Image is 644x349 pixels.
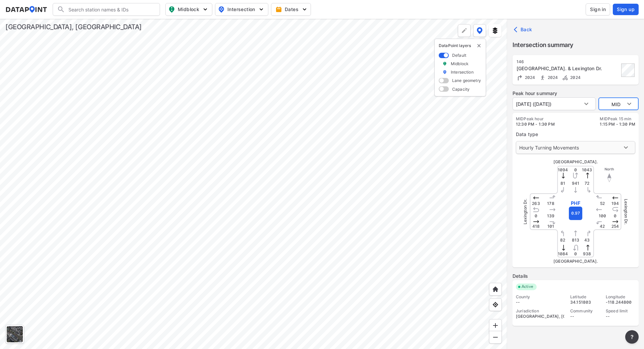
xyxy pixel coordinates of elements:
[606,308,635,314] div: Speed limit
[515,26,532,33] span: Back
[517,65,619,72] div: Glendale Ave. & Lexington Dr.
[553,159,598,164] span: [GEOGRAPHIC_DATA].
[473,24,486,37] button: DataPoint layers
[516,294,564,300] div: County
[516,131,635,138] label: Data type
[168,5,176,13] img: map_pin_mid.602f9df1.svg
[258,6,265,13] img: 5YPKRKmlfpI5mqlR8AD95paCi+0kK1fRFDJSaMmawlwaeJcJwk9O2fotCW5ve9gAAAAASUVORK5CYII=
[477,27,483,34] img: data-point-layers.37681fc9.svg
[5,22,142,32] div: [GEOGRAPHIC_DATA], [GEOGRAPHIC_DATA]
[611,4,639,15] a: Sign up
[516,122,555,127] span: 12:30 PM - 1:30 PM
[451,61,469,67] label: Midblock
[476,43,482,48] img: close-external-leyer.3061a1c7.svg
[516,308,564,314] div: Jurisdiction
[165,3,212,16] button: Midblock
[600,116,635,122] label: MID Peak 15 min
[461,27,468,34] img: +Dz8AAAAASUVORK5CYII=
[451,69,474,75] label: Intersection
[617,6,635,13] span: Sign up
[513,90,639,97] label: Peak hour summary
[600,122,635,127] span: 1:15 PM - 1:30 PM
[489,319,502,332] div: Zoom in
[439,43,482,48] p: DataPoint layers
[5,325,24,344] div: Toggle basemap
[217,5,225,13] img: map_pin_int.54838e6b.svg
[492,334,499,341] img: MAAAAAElFTkSuQmCC
[562,74,569,81] img: Bicycle count
[606,294,635,300] div: Longitude
[513,40,639,50] label: Intersection summary
[277,6,307,13] span: Dates
[275,6,282,13] img: calendar-gold.39a51dde.svg
[546,75,558,80] span: 2024
[489,283,502,296] div: Home
[271,3,311,16] button: Dates
[517,59,619,64] div: 146
[476,43,482,48] button: delete
[625,330,639,344] button: more
[489,24,501,37] button: External layers
[606,300,635,305] div: -118.244800
[598,97,639,110] div: MID
[218,5,264,13] span: Intersection
[513,273,639,279] label: Details
[452,86,470,92] label: Capacity
[301,6,308,13] img: 5YPKRKmlfpI5mqlR8AD95paCi+0kK1fRFDJSaMmawlwaeJcJwk9O2fotCW5ve9gAAAAASUVORK5CYII=
[215,3,268,16] button: Intersection
[516,141,635,154] div: Hourly Turning Movements
[168,5,208,13] span: Midblock
[5,6,47,13] img: dataPointLogo.9353c09d.svg
[492,27,498,34] img: layers.ee07997e.svg
[523,199,528,225] span: Lexington Dr.
[570,314,600,319] div: --
[590,6,606,13] span: Sign in
[516,314,564,319] div: [GEOGRAPHIC_DATA], [GEOGRAPHIC_DATA]
[613,4,639,15] button: Sign up
[629,333,635,341] span: ?
[492,322,499,329] img: ZvzfEJKXnyWIrJytrsY285QMwk63cM6Drc+sIAAAAASUVORK5CYII=
[584,3,611,15] a: Sign in
[606,314,635,319] div: --
[452,52,466,58] label: Default
[202,6,209,13] img: 5YPKRKmlfpI5mqlR8AD95paCi+0kK1fRFDJSaMmawlwaeJcJwk9O2fotCW5ve9gAAAAASUVORK5CYII=
[624,199,629,225] span: Lexington Dr.
[570,294,600,300] div: Latitude
[539,74,546,81] img: Pedestrian count
[513,97,596,110] div: [DATE] ([DATE])
[65,4,156,15] input: Search
[442,61,447,67] img: marker_Midblock.5ba75e30.svg
[513,24,535,35] button: Back
[586,3,610,15] button: Sign in
[519,283,537,290] span: Active
[489,331,502,344] div: Zoom out
[523,75,535,80] span: 2024
[516,116,555,122] label: MID Peak hour
[570,300,600,305] div: 34.151803
[442,69,447,75] img: marker_Intersection.6861001b.svg
[516,300,564,305] div: --
[570,308,600,314] div: Community
[569,75,581,80] span: 2024
[492,301,499,308] img: zeq5HYn9AnE9l6UmnFLPAAAAAElFTkSuQmCC
[492,286,499,293] img: +XpAUvaXAN7GudzAAAAAElFTkSuQmCC
[458,24,471,37] div: Polygon tool
[517,74,523,81] img: Turning count
[452,78,481,83] label: Lane geometry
